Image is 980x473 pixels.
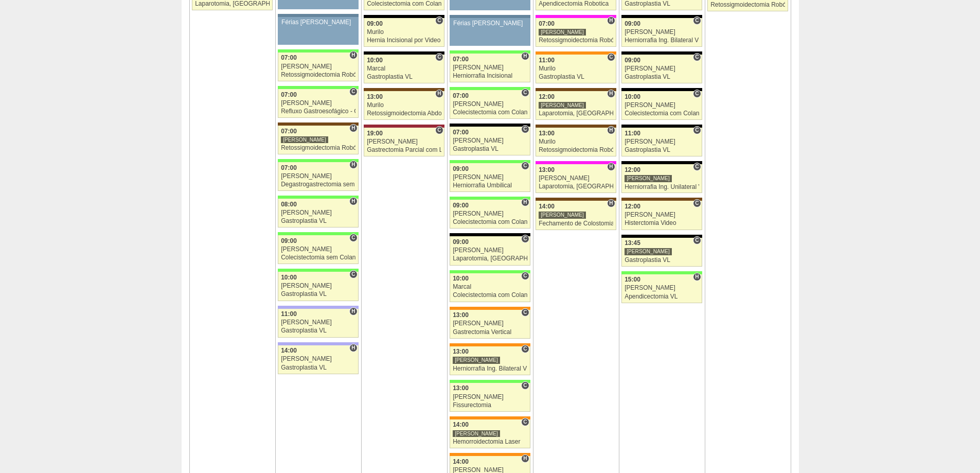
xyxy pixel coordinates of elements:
span: Hospital [349,51,357,59]
span: Consultório [521,308,529,317]
div: [PERSON_NAME] [625,138,699,145]
span: 13:45 [625,239,640,247]
span: Hospital [607,163,615,171]
span: 14:00 [539,203,555,210]
div: [PERSON_NAME] [281,283,355,289]
div: Key: Santa Joana [536,198,616,201]
div: Colecistectomia com Colangiografia VL [453,109,527,116]
div: Apendicectomia Robotica [539,1,613,7]
span: 10:00 [453,275,469,282]
div: Key: São Luiz - SCS [536,51,616,55]
div: Gastroplastia VL [539,74,613,80]
span: 09:00 [367,20,383,27]
div: [PERSON_NAME] [453,137,527,144]
span: Consultório [693,90,701,98]
span: 07:00 [281,91,297,98]
div: Key: Santa Joana [364,88,444,91]
div: Gastrectomia Parcial com Linfadenectomia [367,147,441,153]
a: C 10:00 [PERSON_NAME] Colecistectomia com Colangiografia VL [621,91,702,120]
span: 09:00 [625,20,640,27]
div: Férias [PERSON_NAME] [281,19,355,26]
a: H 09:00 [PERSON_NAME] Colecistectomia com Colangiografia VL [450,200,530,229]
span: Consultório [521,272,529,280]
div: Key: Aviso [450,15,530,18]
span: 15:00 [625,276,640,283]
div: [PERSON_NAME] [453,430,500,437]
a: H 08:00 [PERSON_NAME] Gastroplastia VL [278,199,358,227]
span: 12:00 [625,166,640,173]
div: [PERSON_NAME] [281,63,355,70]
div: Murilo [367,102,441,109]
div: Key: Santa Joana [278,122,358,126]
a: C 11:00 Murilo Gastroplastia VL [536,55,616,83]
span: Consultório [693,163,701,171]
div: Hernia Incisional por Video [367,37,441,44]
div: Key: Blanc [364,51,444,55]
span: 09:00 [281,237,297,244]
div: [PERSON_NAME] [539,28,586,36]
span: Consultório [349,270,357,278]
span: Consultório [521,125,529,133]
span: 11:00 [281,310,297,318]
span: Hospital [435,90,443,98]
span: Consultório [349,87,357,96]
a: C 13:00 [PERSON_NAME] Herniorrafia Ing. Bilateral VL [450,346,530,375]
a: C 09:00 [PERSON_NAME] Gastroplastia VL [621,55,702,83]
div: [PERSON_NAME] [453,247,527,254]
div: [PERSON_NAME] [453,64,527,71]
a: H 12:00 [PERSON_NAME] Laparotomia, [GEOGRAPHIC_DATA], Drenagem, Bridas [536,91,616,120]
span: 10:00 [281,274,297,281]
span: Consultório [521,345,529,353]
span: Hospital [349,307,357,316]
div: [PERSON_NAME] [453,174,527,181]
span: 11:00 [539,57,555,64]
div: Herniorrafia Umbilical [453,182,527,189]
div: Herniorrafia Ing. Unilateral VL [625,184,699,190]
a: C 09:00 [PERSON_NAME] Herniorrafia Umbilical [450,163,530,192]
div: Gastroplastia VL [281,291,355,297]
a: C 13:00 [PERSON_NAME] Fissurectomia [450,383,530,412]
div: [PERSON_NAME] [625,102,699,109]
a: C 12:00 [PERSON_NAME] Herniorrafia Ing. Unilateral VL [621,164,702,193]
span: Consultório [693,53,701,61]
span: Hospital [693,273,701,281]
a: C 07:00 [PERSON_NAME] Refluxo Gastroesofágico - Cirurgia VL [278,89,358,118]
span: Consultório [435,53,443,61]
span: 07:00 [539,20,555,27]
span: Consultório [693,126,701,134]
div: Gastroplastia VL [625,74,699,80]
div: Key: São Luiz - SCS [450,416,530,419]
a: Férias [PERSON_NAME] [450,18,530,46]
a: C 09:00 [PERSON_NAME] Colecistectomia sem Colangiografia VL [278,235,358,264]
div: Murilo [367,29,441,36]
a: C 10:00 [PERSON_NAME] Gastroplastia VL [278,272,358,301]
div: [PERSON_NAME] [625,29,699,36]
div: Key: Brasil [278,86,358,89]
a: H 07:00 [PERSON_NAME] Retossigmoidectomia Robótica [278,52,358,81]
span: 07:00 [281,54,297,61]
div: Key: Blanc [364,15,444,18]
div: [PERSON_NAME] [453,356,500,364]
span: 07:00 [281,164,297,171]
span: Hospital [607,16,615,25]
span: 09:00 [453,238,469,246]
span: 07:00 [453,56,469,63]
div: Herniorrafia Ing. Bilateral VL [453,365,527,372]
span: 13:00 [367,93,383,100]
div: Fechamento de Colostomia ou Enterostomia [539,220,613,227]
span: 08:00 [281,201,297,208]
span: Consultório [521,235,529,243]
div: Key: Pro Matre [536,15,616,18]
div: Laparotomia, [GEOGRAPHIC_DATA], Drenagem, Bridas VL [539,183,613,190]
a: H 14:00 [PERSON_NAME] Fechamento de Colostomia ou Enterostomia [536,201,616,230]
span: 12:00 [625,203,640,210]
a: C 13:00 [PERSON_NAME] Gastrectomia Vertical [450,310,530,339]
div: [PERSON_NAME] [539,175,613,182]
div: Colecistectomia com Colangiografia VL [367,1,441,7]
div: Marcal [453,284,527,290]
span: Consultório [693,236,701,244]
div: Key: Blanc [621,161,702,164]
span: 11:00 [625,130,640,137]
div: Key: Santa Joana [536,125,616,128]
div: Key: São Luiz - SCS [450,307,530,310]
